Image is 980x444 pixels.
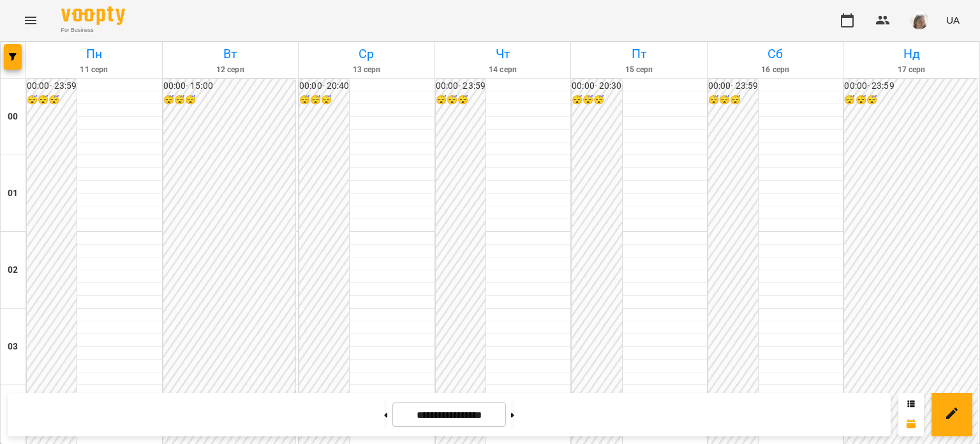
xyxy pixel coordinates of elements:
[28,44,160,64] h6: Пн
[573,64,705,76] h6: 15 серп
[573,44,705,64] h6: Пт
[844,79,977,93] h6: 00:00 - 23:59
[301,44,433,64] h6: Ср
[8,340,18,354] h6: 03
[437,44,569,64] h6: Чт
[27,93,77,107] h6: 😴😴😴
[163,79,296,93] h6: 00:00 - 15:00
[845,64,977,76] h6: 17 серп
[708,79,758,93] h6: 00:00 - 23:59
[941,8,965,32] button: UA
[572,93,621,107] h6: 😴😴😴
[845,44,977,64] h6: Нд
[165,44,297,64] h6: Вт
[436,93,486,107] h6: 😴😴😴
[709,64,842,76] h6: 16 серп
[844,93,977,107] h6: 😴😴😴
[8,187,18,201] h6: 01
[910,11,928,29] img: 4795d6aa07af88b41cce17a01eea78aa.jpg
[708,93,758,107] h6: 😴😴😴
[299,93,349,107] h6: 😴😴😴
[8,263,18,277] h6: 02
[163,93,296,107] h6: 😴😴😴
[15,5,46,36] button: Menu
[61,6,125,25] img: Voopty Logo
[61,26,125,34] span: For Business
[436,79,486,93] h6: 00:00 - 23:59
[572,79,621,93] h6: 00:00 - 20:30
[437,64,569,76] h6: 14 серп
[299,79,349,93] h6: 00:00 - 20:40
[946,13,960,27] span: UA
[28,64,160,76] h6: 11 серп
[165,64,297,76] h6: 12 серп
[27,79,77,93] h6: 00:00 - 23:59
[301,64,433,76] h6: 13 серп
[8,110,18,124] h6: 00
[709,44,842,64] h6: Сб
